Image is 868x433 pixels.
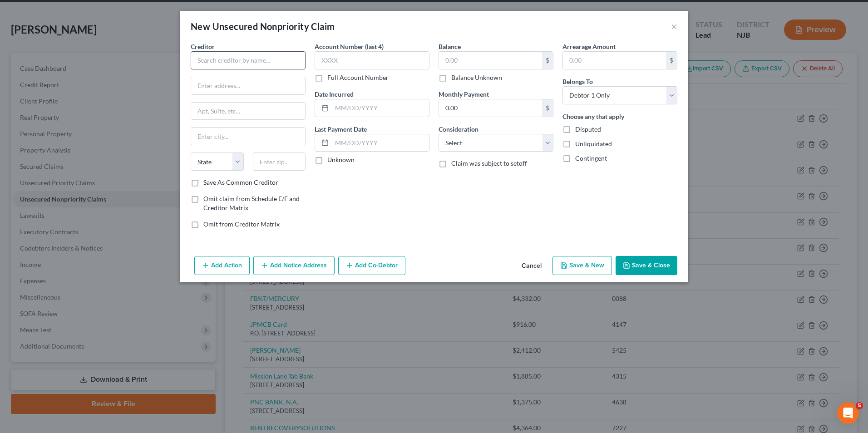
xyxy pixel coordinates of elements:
label: Last Payment Date [315,124,367,134]
button: Add Co-Debtor [338,256,405,275]
span: Contingent [575,154,607,162]
label: Unknown [327,155,355,164]
input: Apt, Suite, etc... [191,103,305,120]
label: Balance [439,42,461,51]
span: 5 [856,402,863,409]
label: Account Number (last 4) [315,42,384,51]
label: Consideration [439,124,478,134]
button: Add Notice Address [253,256,335,275]
span: Unliquidated [575,140,612,148]
input: 0.00 [439,52,542,69]
span: Disputed [575,125,601,133]
span: Creditor [191,43,215,50]
input: 0.00 [439,99,542,117]
label: Arrearage Amount [562,42,616,51]
button: Save & New [552,256,612,275]
span: Claim was subject to setoff [451,159,527,167]
button: × [671,21,677,32]
div: $ [542,52,553,69]
input: Enter zip... [253,153,306,171]
button: Save & Close [616,256,677,275]
input: 0.00 [563,52,666,69]
input: Enter address... [191,77,305,94]
label: Date Incurred [315,89,354,99]
label: Choose any that apply [562,112,624,121]
div: New Unsecured Nonpriority Claim [191,20,335,33]
div: $ [542,99,553,117]
label: Full Account Number [327,73,389,82]
input: XXXX [315,51,429,69]
button: Add Action [194,256,250,275]
button: Cancel [514,257,549,275]
span: Belongs To [562,78,593,85]
input: Search creditor by name... [191,51,306,69]
input: MM/DD/YYYY [332,99,429,117]
label: Monthly Payment [439,89,489,99]
iframe: Intercom live chat [837,402,859,424]
span: Omit from Creditor Matrix [203,220,280,228]
label: Balance Unknown [451,73,502,82]
div: $ [666,52,677,69]
input: MM/DD/YYYY [332,134,429,152]
input: Enter city... [191,128,305,145]
span: Omit claim from Schedule E/F and Creditor Matrix [203,195,300,212]
label: Save As Common Creditor [203,178,278,187]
